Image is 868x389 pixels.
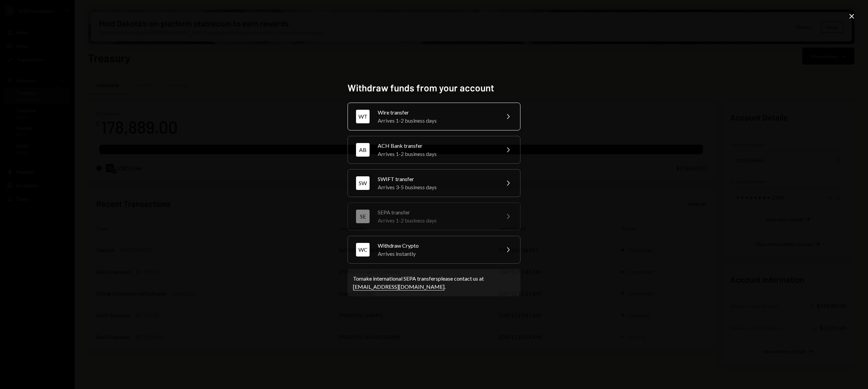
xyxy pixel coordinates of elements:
[378,183,496,191] div: Arrives 3-5 business days
[378,150,496,158] div: Arrives 1-2 business days
[348,236,520,264] button: WCWithdraw CryptoArrives instantly
[348,169,520,197] button: SWSWIFT transferArrives 3-5 business days
[378,175,496,183] div: SWIFT transfer
[378,108,496,117] div: Wire transfer
[356,143,370,157] div: AB
[356,243,370,257] div: WC
[378,242,496,250] div: Withdraw Crypto
[348,81,520,94] h2: Withdraw funds from your account
[378,216,496,225] div: Arrives 1-2 business days
[356,176,370,190] div: SW
[356,110,370,123] div: WT
[356,210,370,223] div: SE
[378,250,496,258] div: Arrives instantly
[378,142,496,150] div: ACH Bank transfer
[348,103,520,130] button: WTWire transferArrives 1-2 business days
[353,283,445,290] a: [EMAIL_ADDRESS][DOMAIN_NAME]
[348,136,520,164] button: ABACH Bank transferArrives 1-2 business days
[353,275,515,291] div: To make international SEPA transfers please contact us at .
[348,202,520,230] button: SESEPA transferArrives 1-2 business days
[378,208,496,216] div: SEPA transfer
[378,117,496,125] div: Arrives 1-2 business days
